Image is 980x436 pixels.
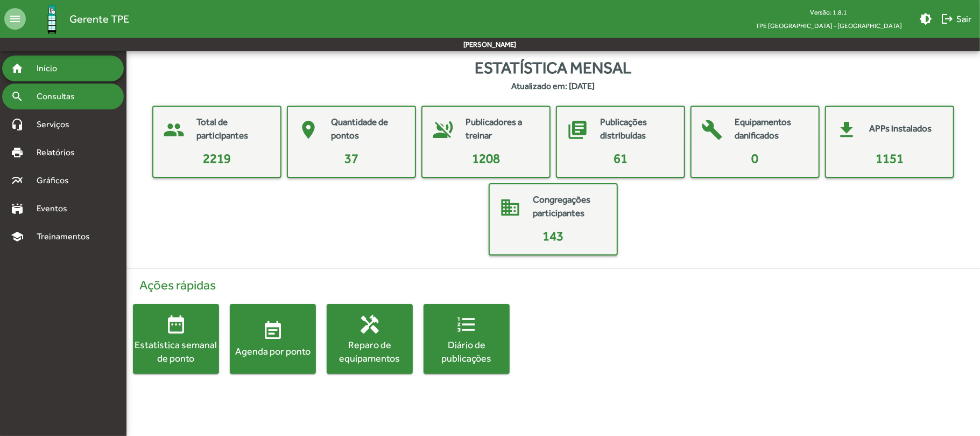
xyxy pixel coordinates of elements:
[331,115,404,143] mat-card-title: Quantidade de pontos
[165,313,187,335] mat-icon: date_range
[30,230,103,243] span: Treinamentos
[262,320,284,342] mat-icon: event_note
[11,230,24,243] mat-icon: school
[196,115,270,143] mat-card-title: Total de participantes
[203,151,231,165] span: 2219
[344,151,358,165] span: 37
[543,229,564,243] span: 143
[533,193,606,220] mat-card-title: Congregações participantes
[494,191,526,224] mat-icon: domain
[427,114,459,146] mat-icon: voice_over_off
[327,304,413,374] button: Reparo de equipamentos
[869,122,932,136] mat-card-title: APPs instalados
[424,304,510,374] button: Diário de publicações
[30,90,89,103] span: Consultas
[11,174,24,187] mat-icon: multiline_chart
[30,62,73,75] span: Início
[34,2,69,37] img: Logo
[752,151,759,165] span: 0
[424,337,510,364] div: Diário de publicações
[735,115,808,143] mat-card-title: Equipamentos danificados
[941,12,954,25] mat-icon: logout
[11,90,24,103] mat-icon: search
[359,313,380,335] mat-icon: handyman
[327,337,413,364] div: Reparo de equipamentos
[158,114,190,146] mat-icon: people
[941,9,971,29] span: Sair
[747,19,911,32] span: TPE [GEOGRAPHIC_DATA] - [GEOGRAPHIC_DATA]
[133,304,219,374] button: Estatística semanal de ponto
[466,115,539,143] mat-card-title: Publicadores a treinar
[26,2,129,37] a: Gerente TPE
[230,304,316,374] button: Agenda por ponto
[30,202,82,215] span: Eventos
[4,8,26,30] mat-icon: menu
[30,174,83,187] span: Gráficos
[133,278,974,293] h4: Ações rápidas
[561,114,594,146] mat-icon: library_books
[512,80,595,93] strong: Atualizado em: [DATE]
[11,62,24,75] mat-icon: home
[614,151,628,165] span: 61
[936,9,976,29] button: Sair
[230,344,316,358] div: Agenda por ponto
[30,146,89,159] span: Relatórios
[69,10,129,27] span: Gerente TPE
[11,146,24,159] mat-icon: print
[472,151,500,165] span: 1208
[830,114,863,146] mat-icon: get_app
[133,337,219,364] div: Estatística semanal de ponto
[747,5,911,19] div: Versão: 1.8.1
[475,56,632,80] span: Estatística mensal
[696,114,728,146] mat-icon: build
[456,313,477,335] mat-icon: format_list_numbered
[919,12,932,25] mat-icon: brightness_medium
[600,115,673,143] mat-card-title: Publicações distribuídas
[292,114,325,146] mat-icon: place
[11,118,24,131] mat-icon: headset_mic
[11,202,24,215] mat-icon: stadium
[30,118,84,131] span: Serviços
[876,151,904,165] span: 1151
